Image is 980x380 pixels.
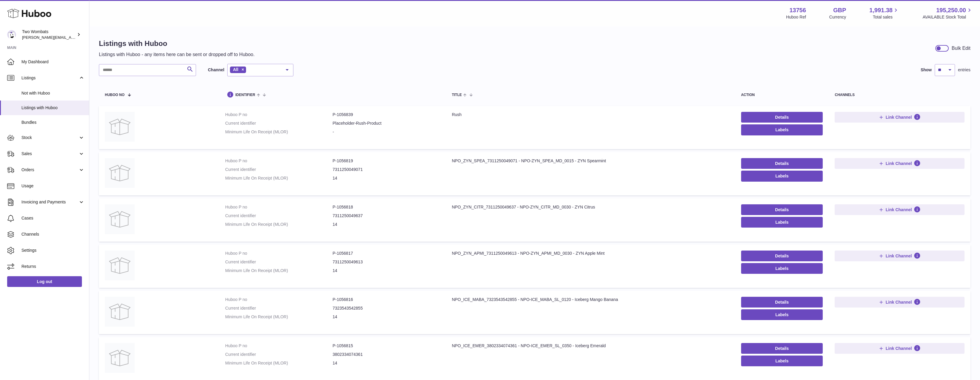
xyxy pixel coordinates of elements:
span: [PERSON_NAME][EMAIL_ADDRESS][DOMAIN_NAME] [22,35,119,40]
span: Returns [21,264,85,269]
dt: Minimum Life On Receipt (MLOR) [225,175,332,181]
dd: P-1056818 [332,204,440,210]
dd: 14 [332,175,440,181]
dd: - [332,129,440,135]
dd: 7311250049613 [332,259,440,265]
dd: P-1056839 [332,112,440,118]
div: NPO_ZYN_SPEA_7311250049071 - NPO-ZYN_SPEA_MD_0015 - ZYN Spearmint [452,158,729,164]
button: Link Channel [835,343,965,354]
button: Link Channel [835,204,965,215]
dt: Huboo P no [225,112,332,118]
a: Details [741,251,823,261]
div: NPO_ZYN_APMI_7311250049613 - NPO-ZYN_APMI_MD_0030 - ZYN Apple Mint [452,251,729,256]
span: AVAILABLE Stock Total [923,14,973,20]
dd: 7323543542855 [332,305,440,311]
span: Listings with Huboo [21,105,85,111]
dd: P-1056817 [332,251,440,256]
dt: Huboo P no [225,158,332,164]
img: NPO_ICE_MABA_7323543542855 - NPO-ICE_MABA_SL_0120 - Iceberg Mango Banana [105,297,135,327]
span: All [233,67,238,72]
dd: P-1056819 [332,158,440,164]
img: alan@twowombats.com [7,30,16,39]
span: Stock [21,135,78,140]
span: Link Channel [886,161,912,166]
span: Bundles [21,120,85,125]
div: channels [835,93,965,97]
dt: Current identifier [225,352,332,357]
dt: Minimum Life On Receipt (MLOR) [225,129,332,135]
div: Huboo Ref [786,14,806,20]
p: Listings with Huboo - any items here can be sent or dropped off to Huboo. [99,51,255,58]
dd: P-1056815 [332,343,440,349]
dd: Placeholder-Rush-Product [332,121,440,126]
dt: Current identifier [225,213,332,219]
a: Details [741,297,823,308]
dt: Current identifier [225,305,332,311]
img: NPO_ZYN_APMI_7311250049613 - NPO-ZYN_APMI_MD_0030 - ZYN Apple Mint [105,251,135,280]
img: NPO_ICE_EMER_3802334074361 - NPO-ICE_EMER_SL_0350 - Iceberg Emerald [105,343,135,373]
dd: 3802334074361 [332,352,440,357]
dt: Huboo P no [225,297,332,302]
dt: Current identifier [225,121,332,126]
span: entries [958,67,970,73]
dd: 7311250049637 [332,213,440,219]
span: Settings [21,248,85,253]
span: Total sales [873,14,899,20]
button: Link Channel [835,251,965,261]
a: Log out [7,276,82,287]
img: NPO_ZYN_SPEA_7311250049071 - NPO-ZYN_SPEA_MD_0015 - ZYN Spearmint [105,158,135,188]
span: Orders [21,167,78,173]
span: Link Channel [886,253,912,259]
label: Show [921,67,932,73]
a: Details [741,204,823,215]
span: Link Channel [886,207,912,212]
strong: GBP [833,6,846,14]
div: Two Wombats [22,29,76,40]
img: Rush [105,112,135,142]
span: Sales [21,151,78,157]
dd: 14 [332,360,440,366]
span: Link Channel [886,115,912,120]
dd: 14 [332,222,440,227]
button: Link Channel [835,158,965,169]
span: identifier [235,93,255,97]
dd: 14 [332,314,440,320]
dt: Minimum Life On Receipt (MLOR) [225,222,332,227]
button: Labels [741,263,823,274]
dt: Minimum Life On Receipt (MLOR) [225,314,332,320]
span: Usage [21,183,85,189]
span: 195,250.00 [936,6,966,14]
button: Labels [741,309,823,320]
img: NPO_ZYN_CITR_7311250049637 - NPO-ZYN_CITR_MD_0030 - ZYN Citrus [105,204,135,234]
span: Huboo no [105,93,125,97]
button: Labels [741,356,823,366]
dd: 7311250049071 [332,167,440,172]
span: title [452,93,462,97]
a: 195,250.00 AVAILABLE Stock Total [923,6,973,20]
div: action [741,93,823,97]
span: Not with Huboo [21,90,85,96]
span: My Dashboard [21,59,85,65]
label: Channel [208,67,224,73]
dt: Huboo P no [225,343,332,349]
div: NPO_ICE_EMER_3802334074361 - NPO-ICE_EMER_SL_0350 - Iceberg Emerald [452,343,729,349]
dd: P-1056816 [332,297,440,302]
button: Labels [741,217,823,228]
dt: Minimum Life On Receipt (MLOR) [225,360,332,366]
strong: 13756 [789,6,806,14]
span: Channels [21,231,85,237]
span: 1,991.38 [869,6,893,14]
span: Link Channel [886,299,912,305]
div: Bulk Edit [952,45,970,52]
div: Rush [452,112,729,118]
button: Link Channel [835,112,965,123]
button: Labels [741,171,823,181]
dt: Current identifier [225,167,332,172]
span: Listings [21,75,78,81]
span: Invoicing and Payments [21,199,78,205]
dt: Current identifier [225,259,332,265]
div: NPO_ICE_MABA_7323543542855 - NPO-ICE_MABA_SL_0120 - Iceberg Mango Banana [452,297,729,302]
dt: Minimum Life On Receipt (MLOR) [225,268,332,274]
a: Details [741,112,823,123]
div: NPO_ZYN_CITR_7311250049637 - NPO-ZYN_CITR_MD_0030 - ZYN Citrus [452,204,729,210]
